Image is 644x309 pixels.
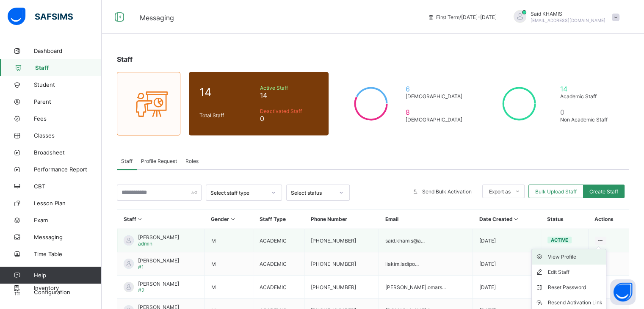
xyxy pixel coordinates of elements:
td: [DATE] [473,276,541,299]
td: [DATE] [473,229,541,252]
th: Gender [205,210,253,229]
span: Student [34,81,102,88]
th: Email [379,210,473,229]
span: Create Staff [589,188,618,195]
span: Academic Staff [560,93,614,99]
td: M [205,229,253,252]
button: Open asap [610,279,636,305]
td: ACADEMIC [253,252,304,276]
td: M [205,252,253,276]
span: [PERSON_NAME] [138,234,179,240]
span: #1 [138,264,144,270]
th: Staff [117,210,205,229]
span: Said KHAMIS [531,11,605,17]
i: Sort in Ascending Order [229,216,236,222]
span: Messaging [140,14,174,22]
span: Bulk Upload Staff [535,188,577,195]
td: [PERSON_NAME].omars... [379,276,473,299]
td: [PHONE_NUMBER] [304,252,379,276]
span: Non Academic Staff [560,116,614,123]
span: [DEMOGRAPHIC_DATA] [406,93,466,99]
span: active [551,237,568,243]
div: Total Staff [197,110,258,121]
td: said.khamis@a... [379,229,473,252]
td: [PHONE_NUMBER] [304,276,379,299]
i: Sort in Ascending Order [136,216,144,222]
span: Staff [117,55,133,63]
span: Deactivated Staff [260,108,318,114]
span: session/term information [428,14,497,20]
td: ACADEMIC [253,276,304,299]
span: Staff [35,64,102,71]
span: Configuration [34,289,101,295]
span: 14 [560,85,614,93]
td: [PHONE_NUMBER] [304,229,379,252]
span: 6 [406,85,466,93]
td: ACADEMIC [253,229,304,252]
div: Select staff type [210,190,266,196]
span: [EMAIL_ADDRESS][DOMAIN_NAME] [531,18,605,23]
span: Exam [34,217,102,223]
span: [PERSON_NAME] [138,281,179,287]
span: Lesson Plan [34,200,102,207]
i: Sort in Ascending Order [513,216,520,222]
span: Send Bulk Activation [422,188,472,195]
td: M [205,276,253,299]
span: 14 [260,91,318,99]
th: Staff Type [253,210,304,229]
span: 0 [260,114,318,123]
img: safsims [8,8,73,25]
span: 0 [560,108,614,116]
span: Dashboard [34,47,102,54]
div: Reset Password [548,283,603,292]
span: Performance Report [34,166,102,173]
span: Help [34,272,101,279]
td: [DATE] [473,252,541,276]
span: #2 [138,287,144,293]
th: Phone Number [304,210,379,229]
span: [PERSON_NAME] [138,257,179,264]
span: Messaging [34,234,102,240]
span: CBT [34,183,102,190]
span: Export as [489,188,511,195]
span: Time Table [34,251,102,257]
div: Resend Activation Link [548,298,603,307]
span: [DEMOGRAPHIC_DATA] [406,116,466,123]
span: 14 [199,86,256,99]
span: admin [138,240,152,247]
div: Edit Staff [548,268,603,276]
div: Select status [291,190,334,196]
td: liakim.ladipo... [379,252,473,276]
span: Staff [121,158,133,164]
th: Status [541,210,588,229]
span: Fees [34,115,102,122]
span: Parent [34,98,102,105]
span: Profile Request [141,158,177,164]
span: Roles [185,158,199,164]
span: Broadsheet [34,149,102,156]
div: View Profile [548,253,603,261]
span: Classes [34,132,102,139]
th: Date Created [473,210,541,229]
span: Active Staff [260,85,318,91]
th: Actions [588,210,629,229]
div: SaidKHAMIS [505,10,624,24]
span: 8 [406,108,466,116]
